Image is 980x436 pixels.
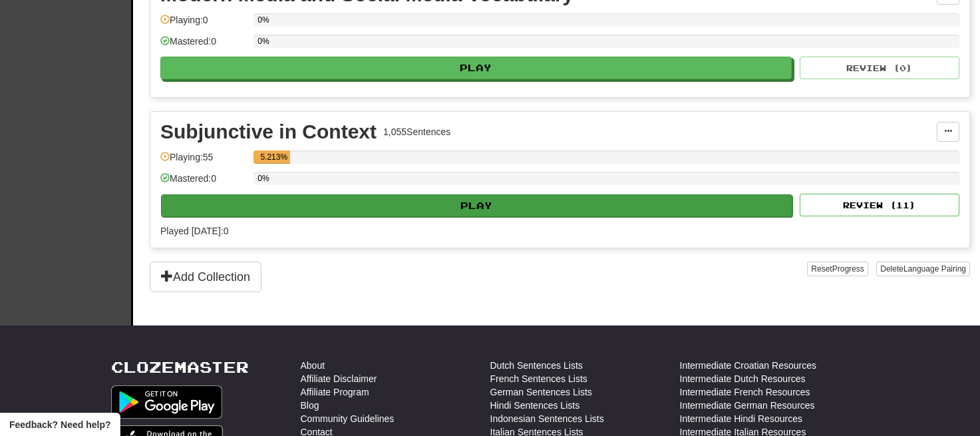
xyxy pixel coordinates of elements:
[301,399,319,412] a: Blog
[111,359,249,375] a: Clozemaster
[111,385,223,419] img: Get it on Google Play
[807,262,868,276] button: ResetProgress
[301,359,325,372] a: About
[257,150,290,164] div: 5.213%
[301,412,395,425] a: Community Guidelines
[161,194,792,217] button: Play
[160,57,792,79] button: Play
[490,399,580,412] a: Hindi Sentences Lists
[800,194,959,216] button: Review (11)
[680,412,802,425] a: Intermediate Hindi Resources
[301,385,369,399] a: Affiliate Program
[160,226,228,236] span: Played [DATE]: 0
[160,122,377,142] div: Subjunctive in Context
[160,172,247,194] div: Mastered: 0
[680,359,816,372] a: Intermediate Croatian Resources
[160,35,247,57] div: Mastered: 0
[490,372,587,385] a: French Sentences Lists
[800,57,959,79] button: Review (0)
[9,418,110,431] span: Open feedback widget
[160,150,247,172] div: Playing: 55
[490,359,583,372] a: Dutch Sentences Lists
[490,412,604,425] a: Indonesian Sentences Lists
[301,372,377,385] a: Affiliate Disclaimer
[150,262,261,292] button: Add Collection
[490,385,592,399] a: German Sentences Lists
[680,399,815,412] a: Intermediate German Resources
[383,125,450,138] div: 1,055 Sentences
[160,13,247,35] div: Playing: 0
[903,264,966,274] span: Language Pairing
[680,385,810,399] a: Intermediate French Resources
[680,372,806,385] a: Intermediate Dutch Resources
[876,262,970,276] button: DeleteLanguage Pairing
[832,264,864,274] span: Progress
